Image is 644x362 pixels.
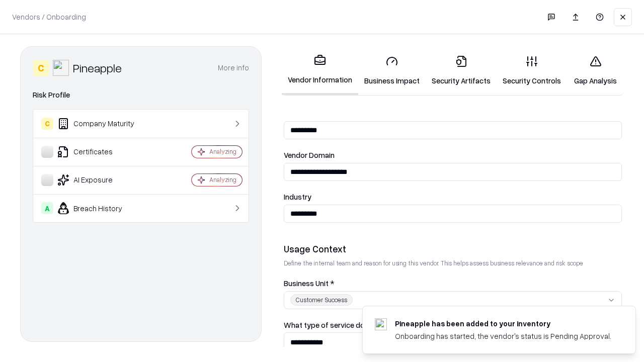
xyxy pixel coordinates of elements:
[33,60,49,76] div: C
[33,89,249,101] div: Risk Profile
[284,151,622,159] label: Vendor Domain
[395,331,611,341] div: Onboarding has started, the vendor's status is Pending Approval.
[53,60,69,76] img: Pineapple
[567,47,624,94] a: Gap Analysis
[218,59,249,77] button: More info
[73,60,122,76] div: Pineapple
[282,46,358,95] a: Vendor Information
[41,118,53,130] div: C
[426,47,497,94] a: Security Artifacts
[41,202,162,214] div: Breach History
[395,318,611,329] div: Pineapple has been added to your inventory
[284,259,622,267] p: Define the internal team and reason for using this vendor. This helps assess business relevance a...
[358,47,426,94] a: Business Impact
[375,318,387,330] img: pineappleenergy.com
[41,174,162,186] div: AI Exposure
[209,147,236,156] div: Analyzing
[41,146,162,158] div: Certificates
[284,321,622,329] label: What type of service does the vendor provide? *
[497,47,567,94] a: Security Controls
[12,12,86,22] p: Vendors / Onboarding
[41,118,162,130] div: Company Maturity
[41,202,53,214] div: A
[290,294,353,306] div: Customer Success
[284,280,622,287] label: Business Unit *
[209,175,236,184] div: Analyzing
[284,243,622,255] div: Usage Context
[284,291,622,309] button: Customer Success
[284,193,622,201] label: Industry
